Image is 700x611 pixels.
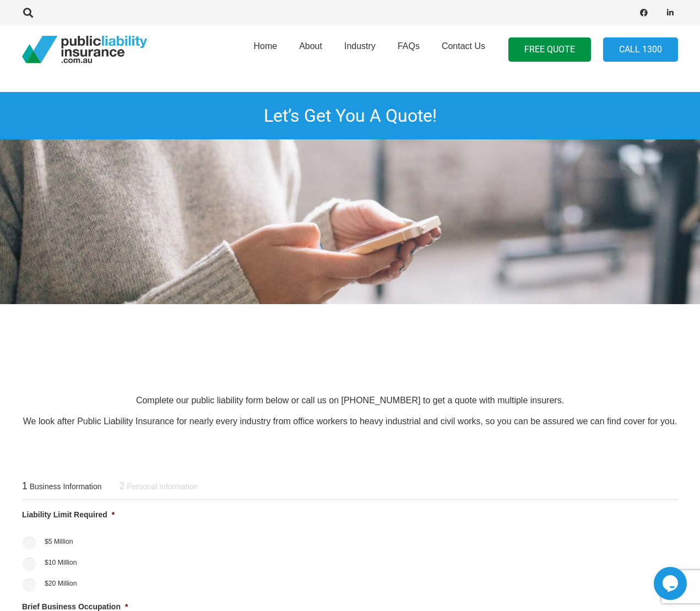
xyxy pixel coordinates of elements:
iframe: chat widget [654,567,689,600]
a: pli_logotransparent [22,36,147,63]
a: FAQs [387,21,431,78]
a: Call 1300 [603,37,678,62]
img: qbe [367,304,422,359]
label: $5 Million [45,537,73,547]
a: LinkedIn [663,5,678,20]
img: protecsure [600,304,655,359]
label: Liability Limit Required [22,510,115,520]
img: Vero [134,304,189,359]
span: Personal Information [127,482,198,492]
a: About [288,21,333,78]
span: Industry [344,41,376,51]
span: Home [253,41,277,51]
p: Complete our public liability form below or call us on [PHONE_NUMBER] to get a quote with multipl... [22,394,678,407]
a: Home [242,21,288,78]
img: cgu [250,304,305,359]
p: We look after Public Liability Insurance for nearly every industry from office workers to heavy i... [22,415,678,428]
span: Business Information [30,482,102,492]
a: Facebook [636,5,652,20]
span: FAQs [398,41,420,51]
span: 2 [119,480,124,493]
label: $20 Million [45,578,77,588]
a: Contact Us [431,21,496,78]
img: allianz [17,304,72,359]
a: Search [17,8,39,18]
a: FREE QUOTE [508,37,591,62]
span: Contact Us [442,41,485,51]
span: About [299,41,322,51]
a: Industry [333,21,387,78]
span: 1 [22,480,28,493]
label: $10 Million [45,558,77,567]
